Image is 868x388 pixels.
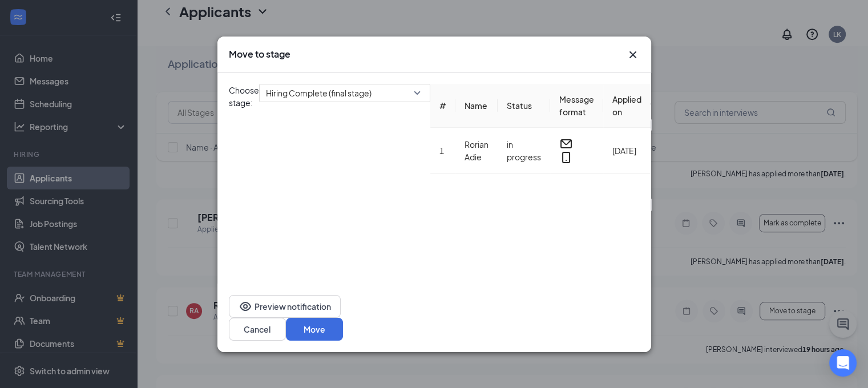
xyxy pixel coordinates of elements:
[455,84,498,128] th: Name
[439,145,444,156] span: 1
[550,84,603,128] th: Message format
[229,295,341,318] button: EyePreview notification
[603,128,651,174] td: [DATE]
[626,48,640,62] button: Close
[626,48,640,62] svg: Cross
[229,318,286,341] button: Cancel
[229,48,290,60] h3: Move to stage
[229,84,259,272] span: Choose stage:
[266,84,372,102] span: Hiring Complete (final stage)
[559,151,573,164] svg: MobileSms
[829,349,857,377] div: Open Intercom Messenger
[430,84,455,128] th: #
[559,137,573,151] svg: Email
[498,128,550,174] td: in progress
[498,84,550,128] th: Status
[239,300,252,313] svg: Eye
[286,318,343,341] button: Move
[651,95,722,107] div: Advanced options
[603,84,651,128] th: Applied on
[455,128,498,174] td: Rorian Adie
